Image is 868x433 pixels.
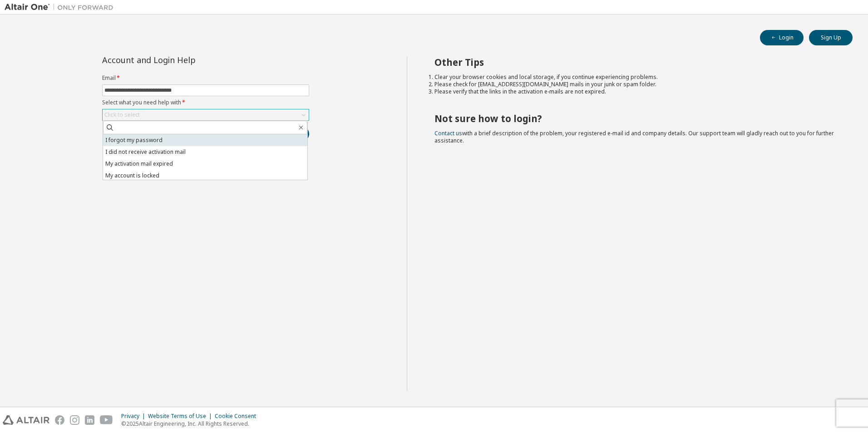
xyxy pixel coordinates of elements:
[5,3,118,12] img: Altair One
[434,74,837,81] li: Clear your browser cookies and local storage, if you continue experiencing problems.
[55,415,64,425] img: facebook.svg
[148,413,215,420] div: Website Terms of Use
[103,109,309,120] div: Click to select
[102,99,309,106] label: Select what you need help with
[85,415,94,425] img: linkedin.svg
[70,415,79,425] img: instagram.svg
[215,413,261,420] div: Cookie Consent
[103,134,307,146] li: I forgot my password
[434,129,462,137] a: Contact us
[100,415,113,425] img: youtube.svg
[434,113,837,124] h2: Not sure how to login?
[434,129,834,144] span: with a brief description of the problem, your registered e-mail id and company details. Our suppo...
[121,413,148,420] div: Privacy
[3,415,49,425] img: altair_logo.svg
[434,88,837,95] li: Please verify that the links in the activation e-mails are not expired.
[809,30,853,45] button: Sign Up
[121,420,261,428] p: © 2025 Altair Engineering, Inc. All Rights Reserved.
[434,81,837,88] li: Please check for [EMAIL_ADDRESS][DOMAIN_NAME] mails in your junk or spam folder.
[102,56,268,64] div: Account and Login Help
[434,56,837,68] h2: Other Tips
[104,111,140,118] div: Click to select
[102,74,309,82] label: Email
[760,30,804,45] button: Login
